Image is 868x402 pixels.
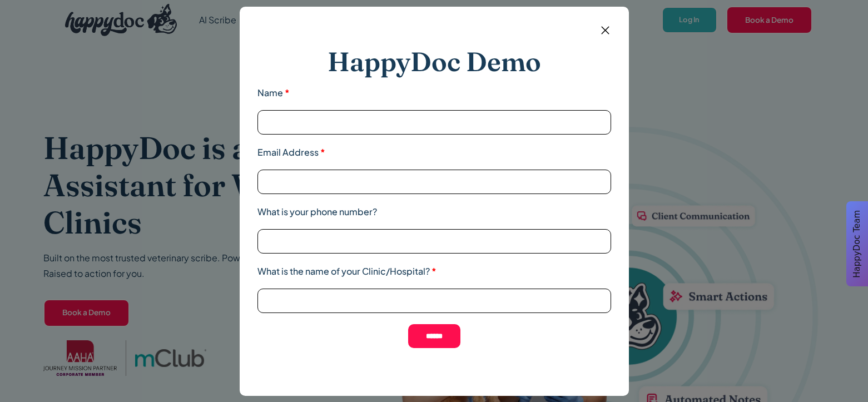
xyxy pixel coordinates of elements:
form: Email form 2 [257,24,611,370]
label: What is your phone number? [257,205,611,219]
h2: HappyDoc Demo [328,46,541,78]
label: Name [257,86,611,100]
label: What is the name of your Clinic/Hospital? [257,265,611,278]
label: Email Address [257,146,611,159]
